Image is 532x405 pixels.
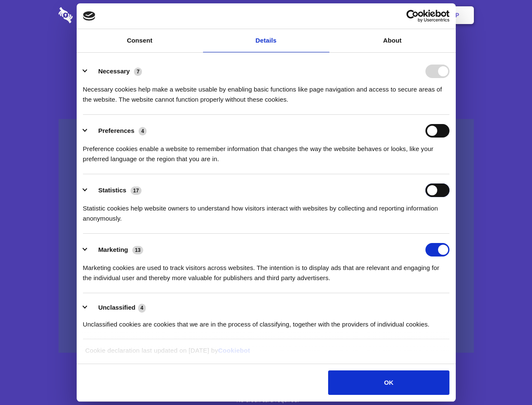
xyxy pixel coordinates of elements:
button: Statistics (17) [83,184,147,197]
span: 17 [131,186,142,195]
label: Preferences [98,127,134,134]
div: Marketing cookies are used to track visitors across websites. The intention is to display ads tha... [83,256,449,283]
a: Wistia video thumbnail [59,119,474,353]
button: Preferences (4) [83,124,152,138]
span: 4 [139,127,147,135]
a: About [329,29,456,52]
span: 13 [132,246,143,254]
iframe: Drift Widget Chat Controller [490,363,522,395]
img: logo [83,11,96,21]
a: Pricing [247,2,284,28]
a: Login [382,2,419,28]
span: 4 [138,304,146,312]
h1: Eliminate Slack Data Loss. [59,38,474,68]
span: 7 [134,67,142,76]
div: Statistic cookies help website owners to understand how visitors interact with websites by collec... [83,197,449,224]
div: Cookie declaration last updated on [DATE] by [79,346,453,362]
a: Details [203,29,329,52]
a: Usercentrics Cookiebot - opens in a new window [376,10,449,22]
h4: Auto-redaction of sensitive data, encrypted data sharing and self-destructing private chats. Shar... [59,77,474,105]
div: Necessary cookies help make a website usable by enabling basic functions like page navigation and... [83,78,449,105]
div: Unclassified cookies are cookies that we are in the process of classifying, together with the pro... [83,313,449,329]
img: logo-wordmark-white-trans-d4663122ce5f474addd5e946df7df03e33cb6a1c49d2221995e7729f52c070b2.svg [59,7,131,23]
button: OK [328,370,449,395]
a: Contact [342,2,380,28]
button: Marketing (13) [83,243,149,256]
a: Cookiebot [218,347,250,354]
button: Unclassified (4) [83,302,151,313]
label: Statistics [98,186,126,194]
label: Necessary [98,67,130,75]
div: Preference cookies enable a website to remember information that changes the way the website beha... [83,138,449,164]
button: Necessary (7) [83,65,147,78]
label: Marketing [98,246,128,253]
a: Consent [77,29,203,52]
